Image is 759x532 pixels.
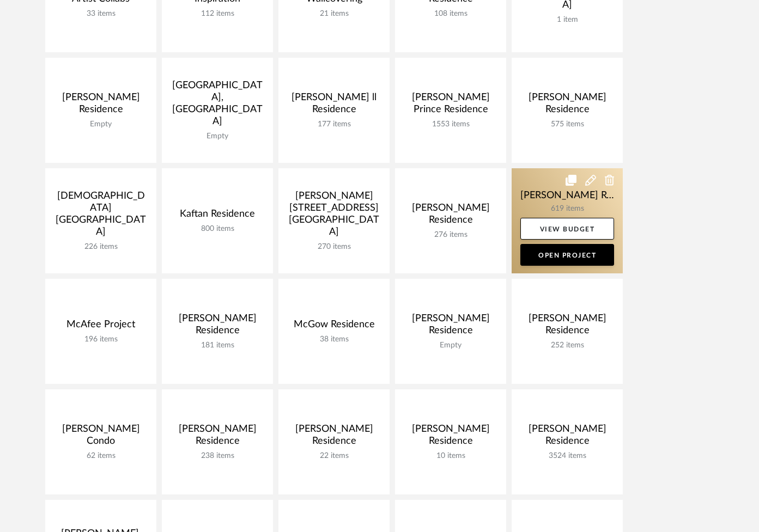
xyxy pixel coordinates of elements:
[404,451,497,461] div: 10 items
[404,202,497,230] div: [PERSON_NAME] Residence
[171,9,264,19] div: 112 items
[54,91,148,120] div: [PERSON_NAME] Residence
[404,120,497,129] div: 1553 items
[287,91,381,120] div: [PERSON_NAME] ll Residence
[171,341,264,350] div: 181 items
[54,120,148,129] div: Empty
[520,341,614,350] div: 252 items
[171,423,264,451] div: [PERSON_NAME] Residence
[520,451,614,461] div: 3524 items
[54,319,148,335] div: McAfee Project
[287,423,381,451] div: [PERSON_NAME] Residence
[520,244,614,266] a: Open Project
[404,313,497,341] div: [PERSON_NAME] Residence
[54,242,148,252] div: 226 items
[287,9,381,19] div: 21 items
[54,423,148,451] div: [PERSON_NAME] Condo
[171,224,264,234] div: 800 items
[54,9,148,19] div: 33 items
[54,451,148,461] div: 62 items
[520,218,614,240] a: View Budget
[520,91,614,120] div: [PERSON_NAME] Residence
[54,335,148,344] div: 196 items
[171,208,264,224] div: Kaftan Residence
[404,423,497,451] div: [PERSON_NAME] Residence
[171,451,264,461] div: 238 items
[287,120,381,129] div: 177 items
[287,242,381,252] div: 270 items
[404,230,497,240] div: 276 items
[520,15,614,25] div: 1 item
[171,132,264,141] div: Empty
[287,190,381,242] div: [PERSON_NAME] [STREET_ADDRESS][GEOGRAPHIC_DATA]
[520,313,614,341] div: [PERSON_NAME] Residence
[54,190,148,242] div: [DEMOGRAPHIC_DATA] [GEOGRAPHIC_DATA]
[287,451,381,461] div: 22 items
[404,341,497,350] div: Empty
[287,335,381,344] div: 38 items
[520,423,614,451] div: [PERSON_NAME] Residence
[404,9,497,19] div: 108 items
[171,80,264,132] div: [GEOGRAPHIC_DATA], [GEOGRAPHIC_DATA]
[520,120,614,129] div: 575 items
[287,319,381,335] div: McGow Residence
[171,313,264,341] div: [PERSON_NAME] Residence
[404,91,497,120] div: [PERSON_NAME] Prince Residence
